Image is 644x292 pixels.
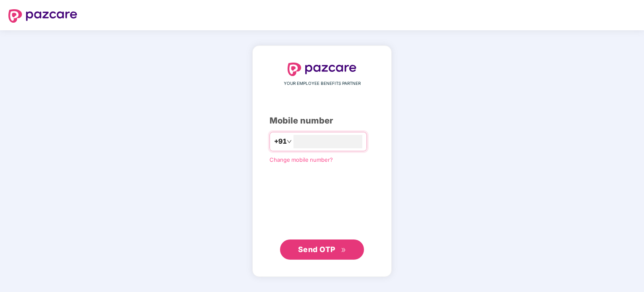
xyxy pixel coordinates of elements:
[270,156,333,163] a: Change mobile number?
[298,245,335,254] span: Send OTP
[270,114,374,127] div: Mobile number
[8,9,77,23] img: logo
[287,139,292,144] span: down
[341,247,346,253] span: double-right
[284,80,361,87] span: YOUR EMPLOYEE BENEFITS PARTNER
[288,63,356,76] img: logo
[280,239,364,260] button: Send OTPdouble-right
[274,136,287,147] span: +91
